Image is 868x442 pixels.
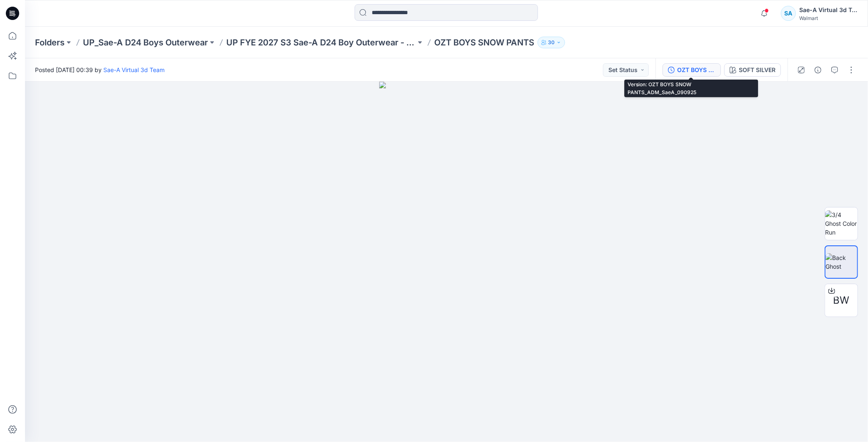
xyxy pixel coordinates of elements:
div: Sae-A Virtual 3d Team [799,5,858,15]
a: UP_Sae-A D24 Boys Outerwear [83,37,208,48]
div: OZT BOYS SNOW PANTS_ADM_SaeA_090925 [677,65,715,75]
div: SOFT SILVER [739,65,775,75]
img: eyJhbGciOiJIUzI1NiIsImtpZCI6IjAiLCJzbHQiOiJzZXMiLCJ0eXAiOiJKV1QifQ.eyJkYXRhIjp7InR5cGUiOiJzdG9yYW... [379,82,514,442]
span: Posted [DATE] 00:39 by [35,65,165,74]
a: Sae-A Virtual 3d Team [103,66,165,73]
div: SA [781,6,796,21]
img: 3/4 Ghost Color Run [825,210,858,237]
button: SOFT SILVER [724,63,781,77]
a: Folders [35,37,65,48]
img: Back Ghost [825,253,857,271]
div: Walmart [799,15,858,21]
p: OZT BOYS SNOW PANTS [434,37,534,48]
button: 30 [538,37,565,48]
span: BW [833,293,850,308]
p: 30 [548,38,555,47]
a: UP FYE 2027 S3 Sae-A D24 Boy Outerwear - Ozark Trail [226,37,416,48]
button: OZT BOYS SNOW PANTS_ADM_SaeA_090925 [663,63,721,77]
button: Details [811,63,825,77]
